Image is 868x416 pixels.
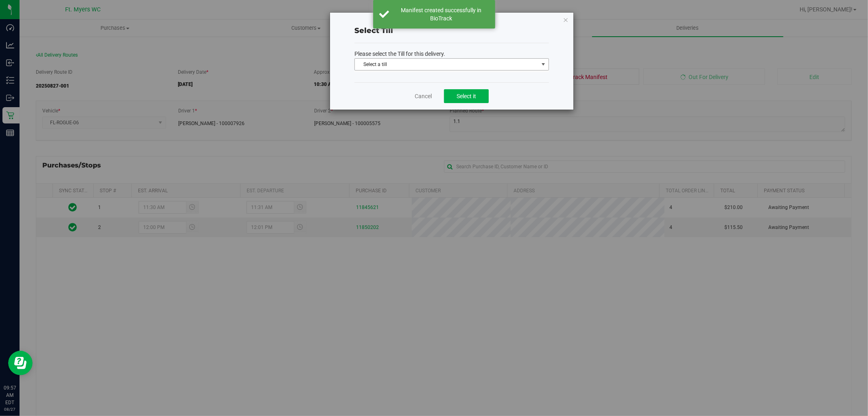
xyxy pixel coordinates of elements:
span: Select it [457,93,476,99]
span: Select a till [355,59,538,70]
a: Cancel [415,92,432,100]
p: Please select the Till for this delivery. [354,50,549,58]
div: Manifest created successfully in BioTrack [394,6,489,22]
button: Select it [444,89,489,103]
span: select [538,59,549,70]
iframe: Resource center [8,351,33,375]
span: Select Till [354,26,393,35]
